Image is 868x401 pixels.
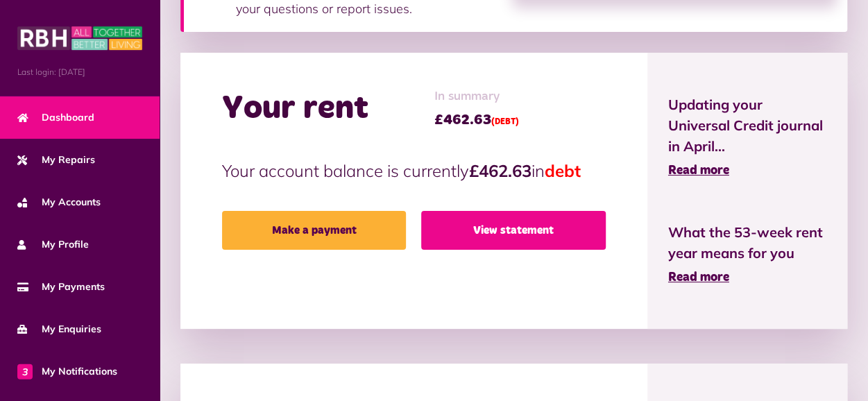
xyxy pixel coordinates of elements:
a: Updating your Universal Credit journal in April... Read more [668,94,826,180]
span: Dashboard [17,110,94,125]
span: My Notifications [17,364,117,379]
span: My Accounts [17,195,101,210]
span: My Repairs [17,153,95,167]
span: 3 [17,364,33,379]
span: Read more [668,271,729,284]
span: Updating your Universal Credit journal in April... [668,94,826,157]
span: My Profile [17,237,89,252]
span: (DEBT) [491,118,519,126]
strong: £462.63 [469,160,531,181]
a: Make a payment [222,211,406,250]
h2: Your rent [222,89,368,129]
p: Your account balance is currently in [222,158,606,183]
a: View statement [421,211,605,250]
span: debt [545,160,581,181]
span: My Payments [17,280,105,294]
span: Read more [668,164,729,177]
span: In summary [434,87,519,106]
img: MyRBH [17,24,142,52]
a: What the 53-week rent year means for you Read more [668,222,826,287]
span: What the 53-week rent year means for you [668,222,826,264]
span: Last login: [DATE] [17,66,142,78]
span: My Enquiries [17,322,101,336]
span: £462.63 [434,110,519,130]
